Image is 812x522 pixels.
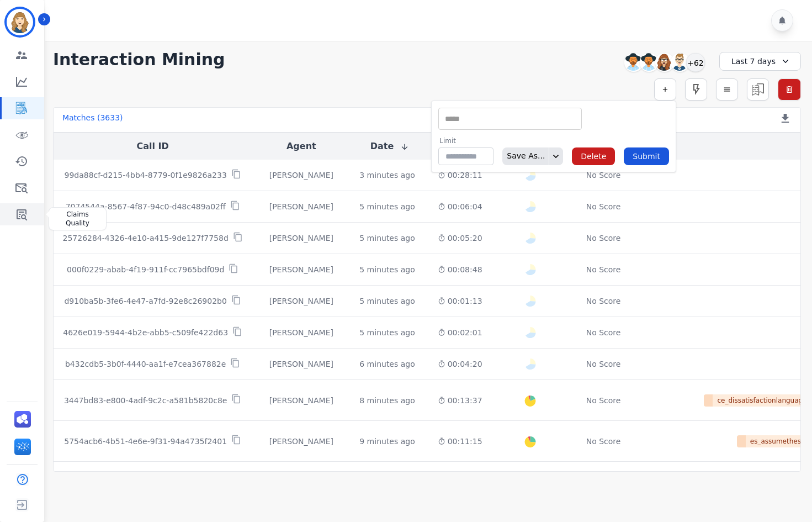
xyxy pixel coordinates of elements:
[261,233,342,244] div: [PERSON_NAME]
[261,358,342,370] div: [PERSON_NAME]
[53,50,225,70] h1: Interaction Mining
[438,296,482,307] div: 00:01:13
[370,140,410,153] button: Date
[719,52,801,71] div: Last 7 days
[586,170,621,181] div: No Score
[586,395,621,406] div: No Score
[624,147,669,165] button: Submit
[261,327,342,338] div: [PERSON_NAME]
[438,170,482,181] div: 00:28:11
[586,296,621,307] div: No Score
[586,436,621,447] div: No Score
[502,147,545,165] div: Save As...
[66,201,226,212] p: 7074544a-8567-4f87-94c0-d48c489a02ff
[63,233,229,244] p: 25726284-4326-4e10-a415-9de127f7758d
[359,201,415,212] div: 5 minutes ago
[359,327,415,338] div: 5 minutes ago
[586,327,621,338] div: No Score
[713,394,811,407] span: ce_dissatisfactionlanguage
[261,395,342,406] div: [PERSON_NAME]
[438,395,482,406] div: 00:13:37
[586,201,621,212] div: No Score
[441,113,579,125] ul: selected options
[359,436,415,447] div: 9 minutes ago
[261,264,342,275] div: [PERSON_NAME]
[438,327,482,338] div: 00:02:01
[359,296,415,307] div: 5 minutes ago
[261,201,342,212] div: [PERSON_NAME]
[63,327,228,338] p: 4626e019-5944-4b2e-abb5-c509fe422d63
[438,264,482,275] div: 00:08:48
[586,358,621,370] div: No Score
[261,296,342,307] div: [PERSON_NAME]
[359,264,415,275] div: 5 minutes ago
[359,358,415,370] div: 6 minutes ago
[64,436,227,447] p: 5754acb6-4b51-4e6e-9f31-94a4735f2401
[65,358,226,370] p: b432cdb5-3b0f-4440-aa1f-e7cea367882e
[64,296,226,307] p: d910ba5b-3fe6-4e47-a7fd-92e8c26902b0
[359,395,415,406] div: 8 minutes ago
[359,233,415,244] div: 5 minutes ago
[67,264,224,275] p: 000f0229-abab-4f19-911f-cc7965bdf09d
[261,436,342,447] div: [PERSON_NAME]
[438,201,482,212] div: 00:06:04
[572,147,615,165] button: Delete
[686,53,705,72] div: +62
[586,264,621,275] div: No Score
[438,436,482,447] div: 00:11:15
[359,170,415,181] div: 3 minutes ago
[439,136,493,145] label: Limit
[65,170,227,181] p: 99da88cf-d215-4bb4-8779-0f1e9826a233
[286,140,316,153] button: Agent
[62,112,123,128] div: Matches ( 3633 )
[261,170,342,181] div: [PERSON_NAME]
[438,358,482,370] div: 00:04:20
[137,140,169,153] button: Call ID
[64,395,227,406] p: 3447bd83-e800-4adf-9c2c-a581b5820c8e
[586,233,621,244] div: No Score
[438,233,482,244] div: 00:05:20
[7,9,33,35] img: Bordered avatar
